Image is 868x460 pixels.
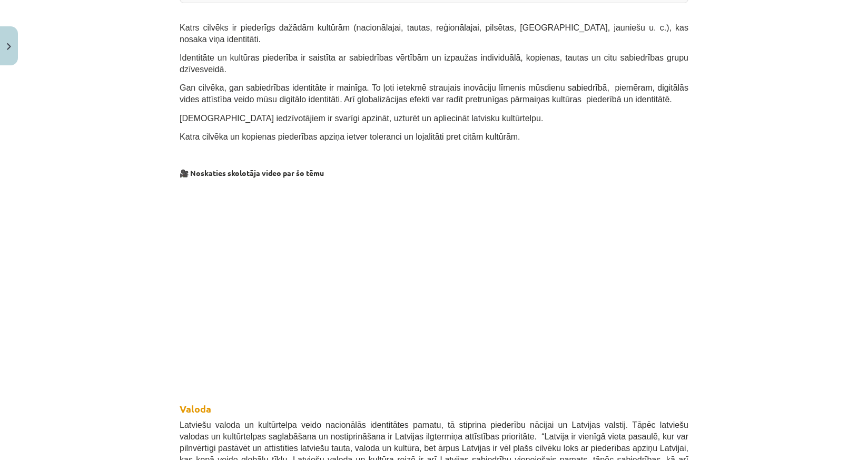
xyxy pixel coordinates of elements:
span: Identitāte un kultūras piederība ir saistīta ar sabiedrības vērtībām un izpaužas individuālā, kop... [180,53,688,74]
span: Katrs cilvēks ir piederīgs dažādām kultūrām (nacionālajai, tautas, reģionālajai, pilsētas, [GEOGR... [180,23,688,44]
span: [DEMOGRAPHIC_DATA] iedzīvotājiem ir svarīgi apzināt, uzturēt un apliecināt latvisku kultūrtelpu. [180,114,543,123]
strong: Valoda [180,403,211,415]
img: icon-close-lesson-0947bae3869378f0d4975bcd49f059093ad1ed9edebbc8119c70593378902aed.svg [7,43,11,50]
span: Katra cilvēka un kopienas piederības apziņa ietver toleranci un lojalitāti pret citām kultūrām. [180,132,520,141]
strong: 🎥 Noskaties skolotāja video par šo tēmu [180,168,324,178]
span: Gan cilvēka, gan sabiedrības identitāte ir mainīga. To ļoti ietekmē straujais inovāciju līmenis m... [180,83,688,104]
